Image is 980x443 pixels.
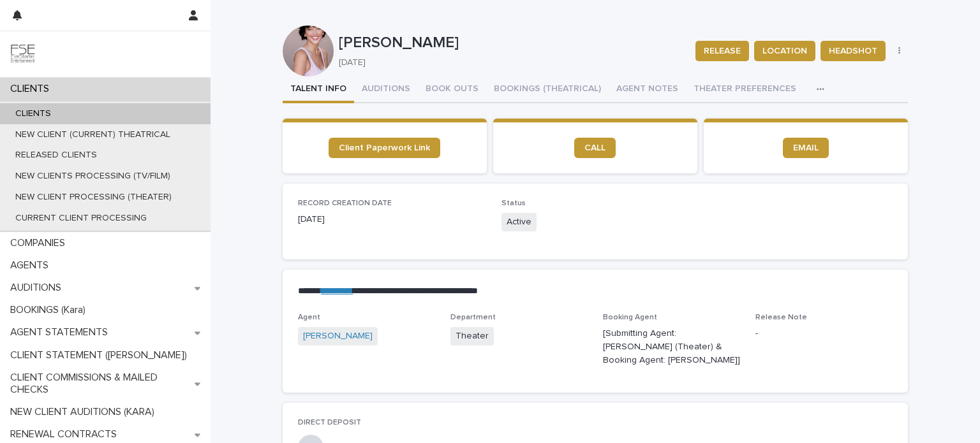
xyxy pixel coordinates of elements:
p: [Submitting Agent: [PERSON_NAME] (Theater) & Booking Agent: [PERSON_NAME]] [603,327,740,367]
p: [DATE] [339,57,680,68]
button: BOOK OUTS [418,76,486,103]
span: Agent [298,314,320,321]
p: AGENT STATEMENTS [5,326,118,338]
span: Client Paperwork Link [339,143,430,152]
span: HEADSHOT [829,45,877,57]
button: LOCATION [754,41,815,61]
p: COMPANIES [5,237,75,249]
p: - [755,327,893,340]
img: 9JgRvJ3ETPGCJDhvPVA5 [10,41,36,67]
span: LOCATION [762,45,807,57]
span: Booking Agent [603,314,657,321]
span: Release Note [755,314,807,321]
span: RECORD CREATION DATE [298,200,392,207]
button: HEADSHOT [820,41,886,61]
p: AGENTS [5,259,59,272]
span: Theater [450,327,494,345]
span: DIRECT DEPOSIT [298,419,361,426]
p: NEW CLIENT (CURRENT) THEATRICAL [5,129,181,140]
p: CLIENTS [5,108,61,119]
p: [DATE] [298,213,486,226]
p: BOOKINGS (Kara) [5,304,96,316]
span: RELEASE [704,45,741,57]
p: CLIENTS [5,83,59,95]
p: AUDITIONS [5,282,71,294]
span: EMAIL [793,143,819,152]
button: RELEASE [695,41,749,61]
p: NEW CLIENTS PROCESSING (TV/FILM) [5,171,181,182]
p: CLIENT COMMISSIONS & MAILED CHECKS [5,372,195,396]
button: AGENT NOTES [609,76,686,103]
span: Department [450,314,496,321]
p: RENEWAL CONTRACTS [5,428,127,440]
span: CALL [584,143,605,152]
span: Active [501,213,537,231]
p: CLIENT STATEMENT ([PERSON_NAME]) [5,349,197,361]
a: [PERSON_NAME] [303,330,373,343]
a: Client Paperwork Link [329,138,440,158]
button: THEATER PREFERENCES [686,76,804,103]
a: EMAIL [783,138,829,158]
button: TALENT INFO [283,76,354,103]
p: RELEASED CLIENTS [5,150,107,161]
p: NEW CLIENT AUDITIONS (KARA) [5,406,165,418]
span: Status [501,200,526,207]
a: CALL [574,138,616,158]
p: [PERSON_NAME] [339,34,685,52]
button: BOOKINGS (THEATRICAL) [486,76,609,103]
p: NEW CLIENT PROCESSING (THEATER) [5,192,182,203]
button: AUDITIONS [354,76,418,103]
p: CURRENT CLIENT PROCESSING [5,213,157,224]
